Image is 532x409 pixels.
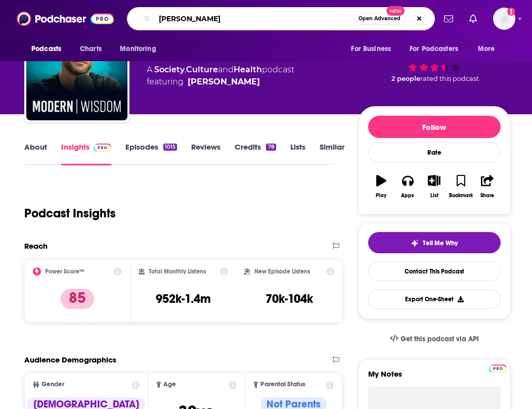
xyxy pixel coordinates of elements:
[368,116,501,138] button: Follow
[26,19,127,120] img: Modern Wisdom
[149,268,206,275] h2: Total Monthly Listens
[471,39,508,59] button: open menu
[440,10,457,27] a: Show notifications dropdown
[73,39,108,59] a: Charts
[41,381,64,388] span: Gender
[188,76,260,88] a: Chris Williamson
[421,168,448,205] button: List
[266,144,276,151] div: 78
[218,65,234,74] span: and
[410,42,458,56] span: For Podcasters
[368,142,501,163] div: Rate
[403,39,473,59] button: open menu
[493,8,515,30] img: User Profile
[147,76,294,88] span: featuring
[45,268,84,275] h2: Power Score™
[368,261,501,281] a: Contact This Podcast
[17,9,114,28] img: Podchaser - Follow, Share and Rate Podcasts
[376,193,386,199] div: Play
[493,8,515,30] button: Show profile menu
[368,168,394,205] button: Play
[449,193,473,199] div: Bookmark
[127,7,435,30] div: Search podcasts, credits, & more...
[61,142,111,165] a: InsightsPodchaser Pro
[448,168,474,205] button: Bookmark
[489,365,507,373] img: Podchaser Pro
[391,75,420,82] span: 2 people
[320,142,344,165] a: Similar
[401,335,479,343] span: Get this podcast via API
[351,42,391,56] span: For Business
[265,291,313,306] h3: 70k-104k
[344,39,404,59] button: open menu
[401,193,414,199] div: Apps
[61,289,94,309] p: 85
[163,144,177,151] div: 1015
[411,239,419,247] img: tell me why sparkle
[480,193,494,199] div: Share
[359,16,401,21] span: Open Advanced
[31,42,61,56] span: Podcasts
[368,369,501,387] label: My Notes
[24,241,48,251] h2: Reach
[260,381,305,388] span: Parental Status
[24,39,74,59] button: open menu
[254,268,310,275] h2: New Episode Listens
[489,363,507,373] a: Pro website
[368,232,501,253] button: tell me why sparkleTell Me Why
[465,10,481,27] a: Show notifications dropdown
[430,193,438,199] div: List
[493,8,515,30] span: Logged in as dmessina
[290,142,305,165] a: Lists
[186,65,218,74] a: Culture
[394,168,421,205] button: Apps
[120,42,156,56] span: Monitoring
[163,381,176,388] span: Age
[125,142,177,165] a: Episodes1015
[147,64,294,88] div: A podcast
[235,142,276,165] a: Credits78
[94,144,111,152] img: Podchaser Pro
[156,291,211,306] h3: 952k-1.4m
[185,65,186,74] span: ,
[113,39,169,59] button: open menu
[154,65,185,74] a: Society
[155,11,354,27] input: Search podcasts, credits, & more...
[191,142,220,165] a: Reviews
[368,289,501,309] button: Export One-Sheet
[234,65,262,74] a: Health
[423,239,458,247] span: Tell Me Why
[382,327,487,351] a: Get this podcast via API
[354,13,405,25] button: Open AdvancedNew
[24,206,116,221] h1: Podcast Insights
[474,168,500,205] button: Share
[386,6,405,16] span: New
[24,355,116,365] h2: Audience Demographics
[478,42,495,56] span: More
[507,8,515,16] svg: Add a profile image
[24,142,47,165] a: About
[80,42,102,56] span: Charts
[420,75,479,82] span: rated this podcast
